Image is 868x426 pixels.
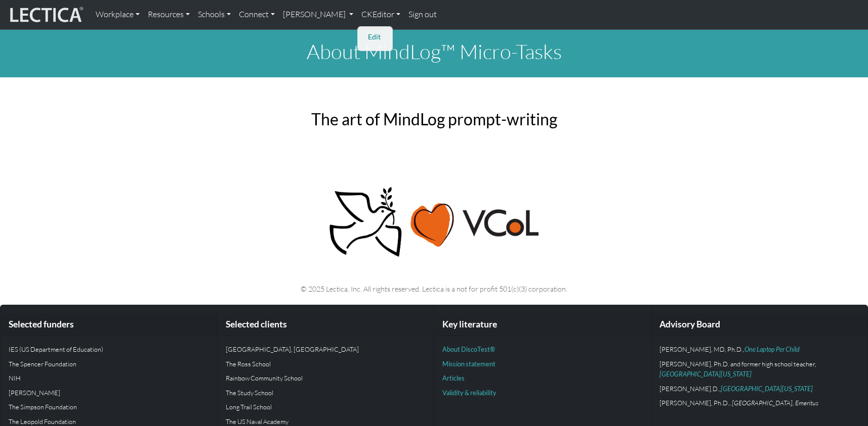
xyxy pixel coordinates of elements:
a: [PERSON_NAME] [279,4,357,25]
p: The Ross School [226,359,426,369]
a: Schools [194,4,235,25]
p: The Simpson Foundation [9,402,209,412]
p: [PERSON_NAME], Ph.D. [659,398,860,408]
a: [GEOGRAPHIC_DATA][US_STATE] [659,370,752,378]
p: [PERSON_NAME] [9,388,209,398]
a: [GEOGRAPHIC_DATA][US_STATE] [721,385,813,393]
img: lecticalive [8,5,84,24]
div: Selected funders [1,313,217,336]
p: NIH [9,373,209,383]
ul: CKEditor [365,31,386,43]
a: Articles [442,374,465,382]
p: [GEOGRAPHIC_DATA], [GEOGRAPHIC_DATA] [226,344,426,354]
a: Connect [235,4,279,25]
a: Workplace [92,4,144,25]
a: One Laptop Per Child [745,345,800,353]
a: Validity & reliability [442,389,497,397]
a: CKEditor [357,4,404,25]
p: Rainbow Community School [226,373,426,383]
a: Edit [365,31,386,43]
a: About DiscoTest® [442,345,495,353]
p: © 2025 Lectica, Inc. All rights reserved. Lectica is a not for profit 501(c)(3) corporation. [106,283,762,295]
div: Advisory Board [651,313,868,336]
img: Peace, love, VCoL [326,185,543,259]
div: Key literature [434,313,651,336]
p: [PERSON_NAME], Ph.D. and former high school teacher, [659,359,860,380]
em: , [GEOGRAPHIC_DATA], Emeritus [729,399,818,407]
p: IES (US Department of Education) [9,344,209,354]
div: Selected clients [218,313,434,336]
a: Sign out [404,4,441,25]
p: [PERSON_NAME].D., [659,384,860,394]
a: Resources [144,4,194,25]
p: The Spencer Foundation [9,359,209,369]
a: Mission statement [442,360,495,368]
p: [PERSON_NAME], MD, Ph.D., [659,344,860,354]
h2: The art of MindLog prompt-writing [276,110,592,129]
h1: About MindLog™ Micro-Tasks [106,39,762,64]
p: The Study School [226,388,426,398]
p: Long Trail School [226,402,426,412]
